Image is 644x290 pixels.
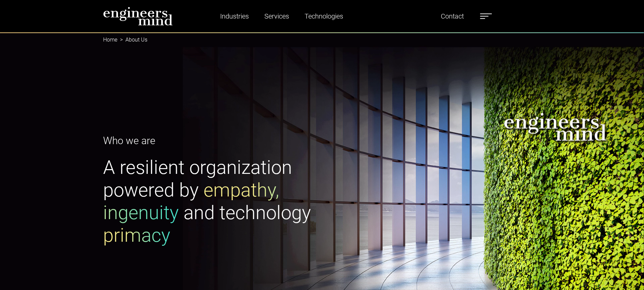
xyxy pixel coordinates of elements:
[302,8,346,24] a: Technologies
[438,8,467,24] a: Contact
[103,224,170,246] span: primacy
[103,7,173,26] img: logo
[217,8,252,24] a: Industries
[103,133,318,148] p: Who we are
[262,8,292,24] a: Services
[117,36,147,44] li: About Us
[103,36,117,43] a: Home
[103,156,318,247] h1: A resilient organization powered by and technology
[103,32,541,47] nav: breadcrumb
[103,179,279,224] span: empathy, ingenuity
